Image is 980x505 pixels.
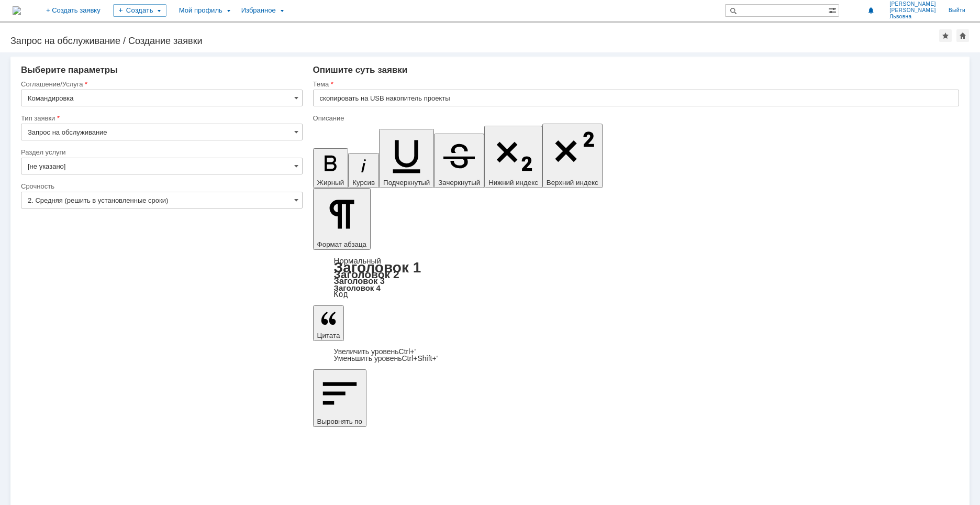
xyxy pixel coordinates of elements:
span: Курсив [352,179,375,186]
a: Заголовок 1 [334,259,421,276]
button: Формат абзаца [313,188,371,250]
span: Ctrl+' [399,347,416,356]
a: Перейти на домашнюю страницу [13,6,21,15]
span: Формат абзаца [317,240,366,248]
span: Опишите суть заявки [313,65,408,75]
span: Ctrl+Shift+' [402,354,438,363]
span: [PERSON_NAME] [889,1,936,7]
a: Заголовок 4 [334,283,381,292]
button: Жирный [313,148,349,188]
span: Выберите параметры [21,65,118,75]
button: Цитата [313,305,344,341]
a: Нормальный [334,256,381,265]
div: Срочность [21,183,300,190]
span: Цитата [317,332,340,339]
div: Формат абзаца [313,257,959,298]
span: Верхний индекс [547,179,598,186]
span: Львовна [889,14,936,20]
span: Расширенный поиск [828,5,839,15]
button: Нижний индекс [484,126,542,188]
button: Верхний индекс [542,124,603,188]
div: Соглашение/Услуга [21,81,300,87]
span: Зачеркнутый [438,179,480,186]
a: Заголовок 3 [334,276,385,286]
div: Тип заявки [21,115,300,122]
span: Нижний индекс [488,179,538,186]
img: logo [13,6,21,15]
div: Сделать домашней страницей [956,29,969,42]
div: Создать [113,4,166,17]
span: [PERSON_NAME] [889,7,936,14]
button: Курсив [348,153,379,188]
a: Increase [334,347,416,356]
span: Выровнять по [317,418,362,425]
button: Подчеркнутый [379,129,434,188]
div: Тема [313,81,957,87]
a: Decrease [334,354,438,363]
a: Заголовок 2 [334,268,399,280]
a: Код [334,290,348,299]
div: Добавить в избранное [939,29,952,42]
button: Зачеркнутый [434,134,484,188]
div: Цитата [313,348,959,362]
div: Раздел услуги [21,149,300,156]
span: Жирный [317,179,344,186]
button: Выровнять по [313,369,366,427]
span: Подчеркнутый [383,179,430,186]
div: Описание [313,115,957,122]
div: Запрос на обслуживание / Создание заявки [10,36,939,46]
